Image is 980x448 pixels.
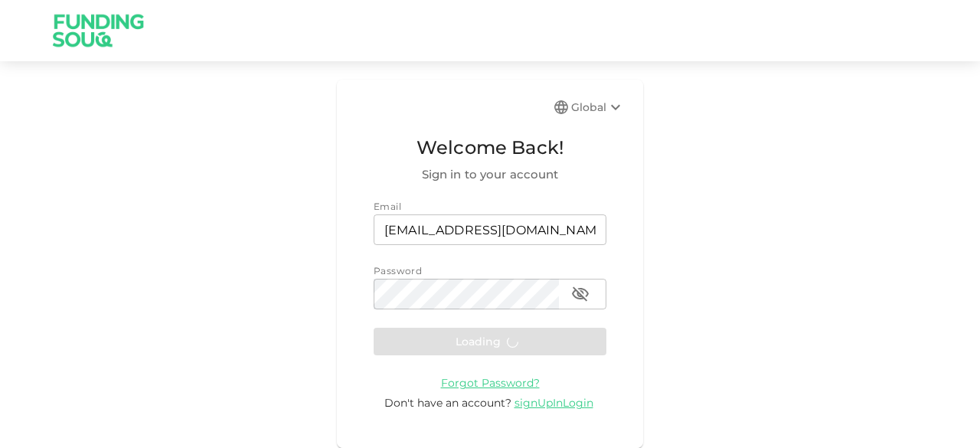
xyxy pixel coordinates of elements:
[374,165,606,184] span: Sign in to your account
[514,396,593,410] span: signUpInLogin
[571,98,625,116] div: Global
[441,376,540,390] span: Forgot Password?
[374,214,606,245] input: email
[441,375,540,390] a: Forgot Password?
[374,201,401,212] span: Email
[384,396,511,410] span: Don't have an account?
[374,279,559,309] input: password
[374,265,422,276] span: Password
[374,133,606,162] span: Welcome Back!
